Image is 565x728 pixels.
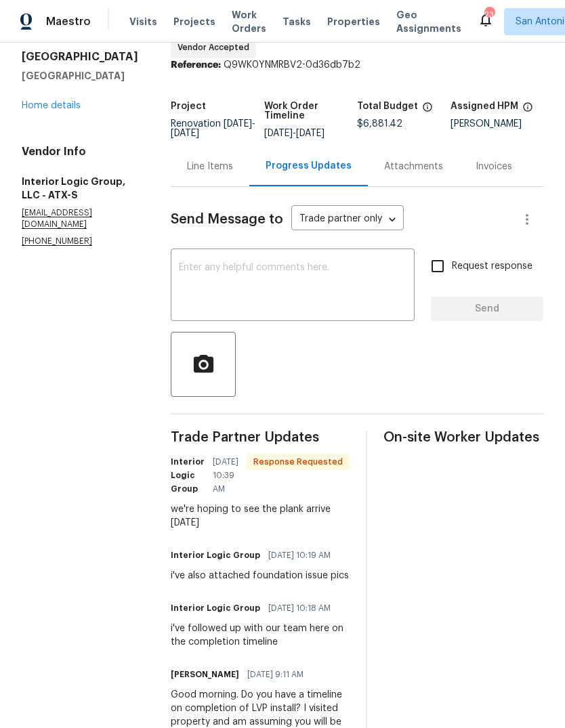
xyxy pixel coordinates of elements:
span: Visits [129,15,157,28]
div: i've also attached foundation issue pics [171,569,349,582]
span: [DATE] [264,129,293,138]
h5: [GEOGRAPHIC_DATA] [22,69,138,83]
div: i've followed up with our team here on the completion timeline [171,622,350,649]
span: [DATE] 9:11 AM [247,668,304,681]
span: Geo Assignments [396,8,461,35]
div: 23 [484,8,494,22]
h6: Interior Logic Group [171,549,260,562]
span: Request response [452,259,532,274]
span: Tasks [282,17,311,26]
span: Work Orders [232,8,266,35]
span: The total cost of line items that have been proposed by Opendoor. This sum includes line items th... [422,102,433,119]
h2: [GEOGRAPHIC_DATA] [22,50,138,64]
span: Send Message to [171,213,283,226]
div: Line Items [187,160,233,173]
h5: Total Budget [357,102,418,111]
span: Maestro [46,15,91,28]
span: Vendor Accepted [177,41,255,54]
span: [DATE] 10:18 AM [268,601,331,615]
h5: Project [171,102,206,111]
a: Home details [22,101,81,110]
span: [DATE] [224,119,252,129]
h5: Work Order Timeline [264,102,358,121]
span: Properties [327,15,380,28]
h4: Vendor Info [22,145,138,158]
b: Reference: [171,60,221,70]
div: Progress Updates [266,159,352,173]
span: [DATE] [171,129,199,138]
div: [PERSON_NAME] [451,119,544,129]
span: - [264,129,325,138]
div: Q9WK0YNMRBV2-0d36db7b2 [171,58,543,72]
h5: Interior Logic Group, LLC - ATX-S [22,175,138,202]
chrome_annotation: [EMAIL_ADDRESS][DOMAIN_NAME] [22,209,92,229]
div: Attachments [384,160,443,173]
chrome_annotation: [PHONE_NUMBER] [22,237,92,246]
span: $6,881.42 [357,119,402,129]
h5: Assigned HPM [451,102,518,111]
div: Invoices [476,160,512,173]
span: The hpm assigned to this work order. [522,102,533,119]
span: Projects [173,15,215,28]
span: - [171,119,255,138]
span: Response Requested [248,455,348,469]
span: [DATE] [296,129,325,138]
div: Trade partner only [291,209,404,231]
h6: [PERSON_NAME] [171,668,239,681]
span: [DATE] 10:19 AM [268,549,331,562]
h6: Interior Logic Group [171,455,205,496]
span: On-site Worker Updates [383,431,543,444]
div: we're hoping to see the plank arrive [DATE] [171,502,350,530]
span: Renovation [171,119,255,138]
span: Trade Partner Updates [171,431,350,444]
h6: Interior Logic Group [171,601,260,615]
span: [DATE] 10:39 AM [213,455,238,496]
